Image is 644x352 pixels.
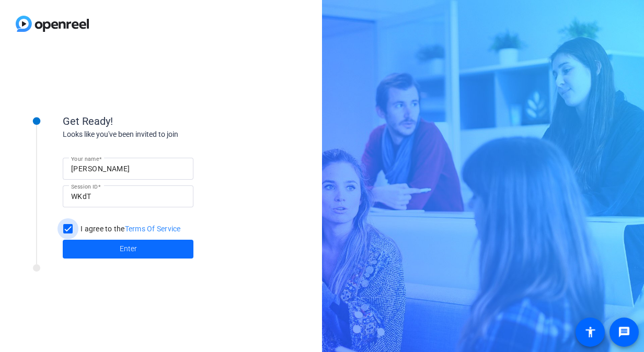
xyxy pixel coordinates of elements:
mat-icon: message [618,326,630,338]
mat-label: Session ID [71,183,98,190]
a: Terms Of Service [125,225,181,233]
mat-icon: accessibility [584,326,596,338]
div: Looks like you've been invited to join [63,129,272,140]
mat-label: Your name [71,156,99,162]
label: I agree to the [78,224,181,234]
span: Enter [120,243,137,254]
div: Get Ready! [63,113,272,129]
button: Enter [63,240,193,259]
